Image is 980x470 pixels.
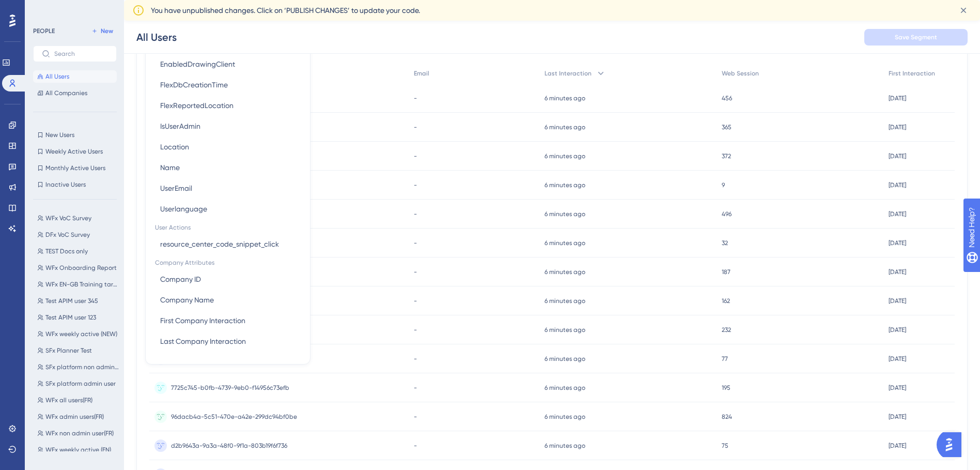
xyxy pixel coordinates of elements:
time: 6 minutes ago [545,181,585,189]
time: [DATE] [889,355,906,362]
span: IsUserAdmin [160,120,200,132]
time: [DATE] [889,268,906,276]
time: [DATE] [889,124,906,131]
button: Test APIM user 345 [33,295,123,307]
button: IsUserAdmin [152,116,304,137]
button: WFx weekly active (EN) [33,444,123,456]
button: Location [152,137,304,157]
button: UserEmail [152,178,304,199]
span: All Users [45,72,69,81]
button: SFx platform non admin user [33,361,123,373]
span: WFx Onboarding Report [45,264,117,272]
button: WFx EN-GB Training target [33,278,123,291]
button: Weekly Active Users [33,145,117,158]
span: - [414,384,417,392]
span: All Companies [45,89,87,97]
time: [DATE] [889,297,906,305]
button: All Users [33,70,117,83]
span: 187 [722,268,730,276]
span: WFx weekly active (EN) [45,446,111,454]
span: Need Help? [24,3,65,15]
iframe: UserGuiding AI Assistant Launcher [937,429,968,460]
span: FlexReportedLocation [160,99,234,112]
span: FlexDbCreationTime [160,79,228,91]
span: 7725c745-b0fb-4739-9eb0-f14956c73efb [171,384,289,392]
span: EnabledDrawingClient [160,58,235,70]
span: Location [160,141,189,153]
button: resource_center_code_snippet_click [152,234,304,254]
time: 6 minutes ago [545,124,585,131]
span: Weekly Active Users [45,147,103,156]
span: Email [414,69,429,78]
button: First Company Interaction [152,310,304,331]
span: Company Name [160,294,214,306]
time: 6 minutes ago [545,153,585,160]
time: 6 minutes ago [545,355,585,362]
span: 372 [722,152,731,160]
time: 6 minutes ago [545,239,585,247]
button: Test APIM user 123 [33,311,123,324]
time: [DATE] [889,326,906,333]
time: 6 minutes ago [545,384,585,391]
button: Userlanguage [152,199,304,219]
button: SFx Planner Test [33,344,123,357]
span: Last Company Interaction [160,335,246,347]
span: You have unpublished changes. Click on ‘PUBLISH CHANGES’ to update your code. [151,4,420,17]
button: SFx platform admin user [33,377,123,390]
span: - [414,152,417,160]
button: Inactive Users [33,178,117,191]
span: 824 [722,413,732,421]
button: Name [152,157,304,178]
button: All Companies [33,87,117,99]
span: TEST Docs only [45,247,88,255]
span: - [414,123,417,131]
button: Save Segment [864,29,968,46]
span: First Interaction [889,69,935,78]
time: 6 minutes ago [545,268,585,276]
time: 6 minutes ago [545,326,585,333]
span: WFx EN-GB Training target [45,280,119,289]
span: - [414,326,417,334]
button: Company ID [152,269,304,290]
button: Company Name [152,290,304,310]
span: Company ID [160,273,201,285]
time: 6 minutes ago [545,95,585,102]
button: FlexReportedLocation [152,95,304,116]
span: Test APIM user 345 [45,297,98,305]
button: New Users [33,129,117,141]
span: 9 [722,181,725,189]
button: EnabledDrawingClient [152,54,304,74]
span: 496 [722,210,732,218]
button: WFx weekly active (NEW) [33,328,123,340]
span: Inactive Users [45,180,86,189]
span: 96dacb4a-5c51-470e-a42e-299dc94bf0be [171,413,297,421]
button: Last Company Interaction [152,331,304,352]
span: - [414,297,417,305]
span: 365 [722,123,732,131]
span: New Users [45,131,74,139]
span: First Company Interaction [160,314,245,327]
time: [DATE] [889,95,906,102]
time: [DATE] [889,384,906,391]
span: Monthly Active Users [45,164,105,172]
button: FlexDbCreationTime [152,74,304,95]
span: 456 [722,94,732,102]
time: 6 minutes ago [545,210,585,218]
span: - [414,181,417,189]
button: New [88,25,117,37]
span: - [414,210,417,218]
span: 232 [722,326,731,334]
button: WFx all users(FR) [33,394,123,406]
button: WFx non admin user(FR) [33,427,123,439]
span: WFx weekly active (NEW) [45,330,117,338]
span: - [414,94,417,102]
time: [DATE] [889,442,906,449]
time: [DATE] [889,153,906,160]
time: [DATE] [889,413,906,420]
span: - [414,239,417,247]
button: Monthly Active Users [33,162,117,174]
span: 77 [722,355,728,363]
time: [DATE] [889,239,906,247]
time: [DATE] [889,210,906,218]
